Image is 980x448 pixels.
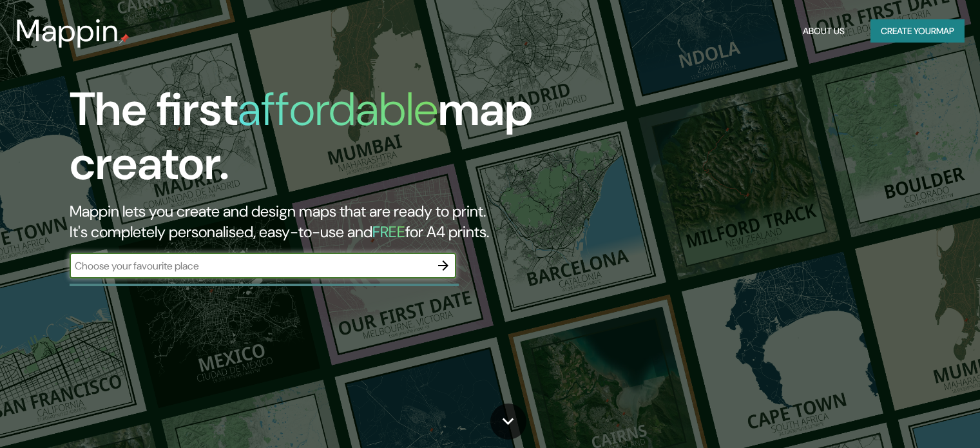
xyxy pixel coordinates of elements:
img: mappin-pin [119,34,130,44]
h1: affordable [238,79,438,139]
h5: FREE [372,222,405,242]
h1: The first map creator. [70,83,560,201]
h2: Mappin lets you create and design maps that are ready to print. It's completely personalised, eas... [70,201,560,242]
h3: Mappin [15,13,119,49]
button: Create yourmap [870,19,965,43]
button: About Us [798,19,850,43]
input: Choose your favourite place [70,258,430,273]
